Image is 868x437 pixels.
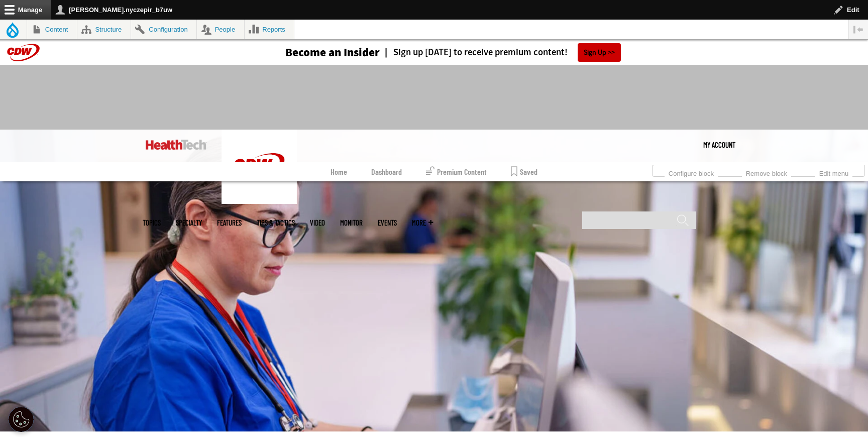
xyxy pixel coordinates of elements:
a: Content [27,20,77,39]
a: Edit menu [815,167,852,178]
a: Configuration [131,20,196,39]
a: Reports [245,20,294,39]
a: People [197,20,244,39]
a: Sign up [DATE] to receive premium content! [380,48,568,57]
div: Cookie Settings [9,407,34,432]
iframe: advertisement [251,75,617,120]
a: Features [217,219,242,227]
a: Home [331,162,347,181]
a: Configure block [665,167,718,178]
div: User menu [703,130,735,160]
a: My Account [703,130,735,160]
a: Events [378,219,397,227]
a: Premium Content [426,162,487,181]
a: Dashboard [371,162,402,181]
a: Structure [77,20,131,39]
a: Saved [511,162,537,181]
img: Home [146,140,206,150]
a: Become an Insider [248,47,380,58]
a: CDW [222,196,297,206]
span: Specialty [176,219,202,227]
a: Tips & Tactics [257,219,295,227]
a: MonITor [340,219,363,227]
span: More [412,219,433,227]
a: Video [310,219,325,227]
img: Home [222,130,297,204]
a: Sign Up [578,43,621,62]
button: Vertical orientation [848,20,868,39]
h3: Become an Insider [285,47,380,58]
button: Open Preferences [9,407,34,432]
a: Remove block [742,167,791,178]
span: Topics [143,219,161,227]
